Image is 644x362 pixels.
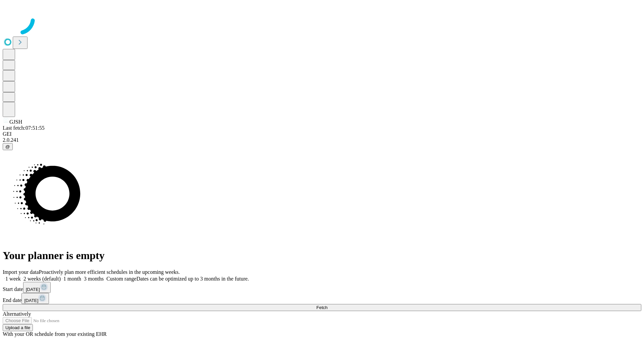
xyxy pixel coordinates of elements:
[63,276,81,282] span: 1 month
[23,276,61,282] span: 2 weeks (default)
[5,276,21,282] span: 1 week
[3,143,13,150] button: @
[24,298,38,303] span: [DATE]
[3,304,641,311] button: Fetch
[106,276,136,282] span: Custom range
[21,293,49,304] button: [DATE]
[23,282,51,293] button: [DATE]
[3,331,107,337] span: With your OR schedule from your existing EHR
[3,293,641,304] div: End date
[3,131,641,137] div: GEI
[5,144,10,149] span: @
[3,125,45,131] span: Last fetch: 07:51:55
[39,269,180,275] span: Proactively plan more efficient schedules in the upcoming weeks.
[316,305,327,310] span: Fetch
[3,282,641,293] div: Start date
[137,276,249,282] span: Dates can be optimized up to 3 months in the future.
[84,276,104,282] span: 3 months
[9,119,22,125] span: GJSH
[26,287,40,292] span: [DATE]
[3,269,39,275] span: Import your data
[3,311,31,317] span: Alternatively
[3,324,33,331] button: Upload a file
[3,249,641,262] h1: Your planner is empty
[3,137,641,143] div: 2.0.241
